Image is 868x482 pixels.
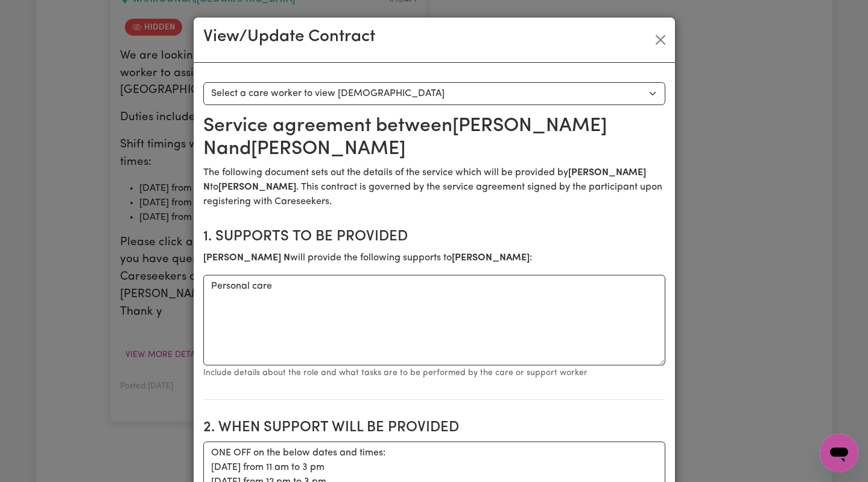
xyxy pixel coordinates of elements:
button: Close [651,30,670,50]
textarea: Personal care [203,275,665,365]
b: [PERSON_NAME] [452,253,530,263]
b: [PERSON_NAME] [218,182,296,192]
h2: Service agreement between [PERSON_NAME] N and [PERSON_NAME] [203,115,665,161]
p: The following document sets out the details of the service which will be provided by to . This co... [203,165,665,209]
h3: View/Update Contract [203,27,375,48]
p: will provide the following supports to : [203,251,665,265]
h2: 2. When support will be provided [203,419,665,437]
small: Include details about the role and what tasks are to be performed by the care or support worker [203,368,588,378]
b: [PERSON_NAME] N [203,253,290,263]
h2: 1. Supports to be provided [203,228,665,246]
iframe: Button to launch messaging window [820,434,858,472]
